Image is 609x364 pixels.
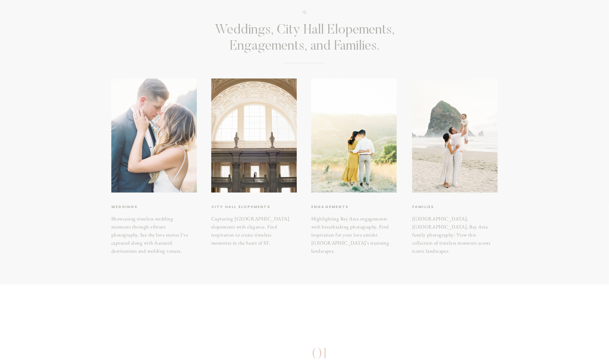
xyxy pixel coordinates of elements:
h3: Capturing [GEOGRAPHIC_DATA] elopements with elegance. Find isnpiration to create timeless memorie... [211,215,292,238]
h3: Showcasing timeless wedding moments through vibrant photography. See the love stories I've captur... [111,215,193,238]
a: Families [412,204,478,210]
a: City hall elopements [211,204,278,210]
a: weddings [111,204,168,210]
a: [GEOGRAPHIC_DATA], [GEOGRAPHIC_DATA], Bay Area family photography: View this collection of timele... [412,215,494,251]
a: Engagements [311,204,373,210]
h3: Weddings, City Hall Elopements, Engagements, and Families. [184,22,425,55]
h1: 01 [312,343,370,354]
h3: Highlighting Bay Area engagements with breathtaking photography. Find inspiration for your love a... [311,215,392,251]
